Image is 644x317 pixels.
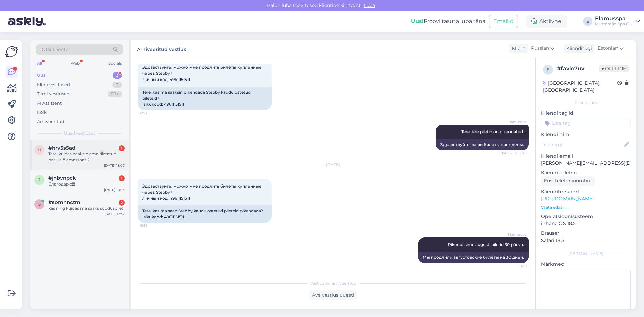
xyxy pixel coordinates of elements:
span: j [38,177,40,182]
div: Kliendi info [541,100,631,106]
p: Kliendi nimi [541,131,631,138]
span: h [38,147,41,152]
b: Uus! [411,18,424,24]
span: 18:35 [140,223,165,228]
div: Socials [107,59,123,68]
div: kas ning kuidas ma saaks sooduspileti [48,205,125,211]
p: Kliendi email [541,153,631,160]
div: Arhiveeritud [37,118,64,125]
span: f [547,67,549,72]
p: Märkmed [541,261,631,268]
span: Nähtud ✓ 12:45 [500,151,527,156]
div: Tere, kas ma saan Stebby kaudu ostetud pileteid pikendada? Isikukood: 49611151511 [138,205,272,223]
div: Aktiivne [526,15,567,28]
div: Klient [509,45,525,52]
p: Brauser [541,230,631,237]
div: Здравствуйте, ваши билеты продлены. [436,139,529,150]
div: Klienditugi [563,45,592,52]
span: Otsi kliente [42,46,68,53]
div: Proovi tasuta juba täna: [411,17,486,25]
img: Askly Logo [5,45,18,58]
div: Tiimi vestlused [37,91,70,97]
span: Estonian [598,45,618,52]
p: Kliendi telefon [541,169,631,176]
p: [PERSON_NAME][EMAIL_ADDRESS][DOMAIN_NAME] [541,160,631,167]
div: Kõik [37,109,47,116]
span: #somnnctm [48,199,80,205]
p: Vaata edasi ... [541,204,631,210]
div: Mustamäe Spa OÜ [595,21,633,27]
div: # favlo7uv [557,65,599,73]
p: iPhone OS 18.5 [541,220,631,227]
input: Lisa tag [541,118,631,128]
span: 18:49 [501,263,527,268]
span: Pikendasime augusti piletid 30 päeva. [448,242,524,247]
div: [PERSON_NAME] [541,251,631,257]
p: Operatsioonisüsteem [541,213,631,220]
div: [GEOGRAPHIC_DATA], [GEOGRAPHIC_DATA] [543,80,617,94]
div: [DATE] [138,162,529,168]
p: Safari 18.5 [541,237,631,244]
div: Küsi telefoninumbrit [541,176,595,186]
div: [DATE] 18:03 [104,187,125,192]
div: Uus [37,72,46,79]
button: Emailid [489,15,518,28]
span: Vestlus on arhiveeritud [310,280,356,286]
p: Klienditeekond [541,188,631,195]
span: Здравствуйте, можно мне продлить билеты купленные через Stebby? Личный код: 49611151511 [142,183,263,201]
div: Minu vestlused [37,82,70,88]
div: Мы продлили августовские билеты на 30 дней. [418,252,529,263]
div: 1 [119,145,125,151]
div: 3 [113,72,122,79]
div: All [36,59,43,68]
span: Здравствуйте, можно мне продлить билеты купленные через Stebby? Личный код: 49611151511 [142,65,263,82]
span: 12:21 [140,110,165,115]
input: Lisa nimi [541,141,623,148]
span: Offline [599,65,629,72]
div: Tere, kuidas peaks olema riietatud pea- ja õlamassaaži? [48,151,125,163]
div: AI Assistent [37,100,62,107]
div: Elamusspa [595,16,633,21]
div: Web [69,59,81,68]
div: [DATE] 18:07 [104,163,125,168]
span: Elamusspa [501,232,527,237]
div: 99+ [108,91,122,97]
div: E [583,17,592,26]
div: Ava vestlus uuesti [309,290,357,300]
span: #jnbvnpck [48,175,76,181]
div: 2 [119,200,125,206]
span: Elamusspa [501,119,527,124]
a: ElamusspaMustamäe Spa OÜ [595,16,640,27]
div: [DATE] 17:37 [104,211,125,216]
span: Tere, teie piletid on pikendatud. [461,129,524,134]
div: 0 [112,82,122,88]
span: #hrv5s5ad [48,145,75,151]
div: Благодарю!!! [48,181,125,187]
span: Russian [531,45,549,52]
div: Tere, kas ma saaksin pikendada Stebby kaudu ostetud pileteid? Isikukood: 49611151511 [138,87,272,110]
span: Uued vestlused [64,130,95,136]
div: 1 [119,175,125,181]
p: Kliendi tag'id [541,110,631,117]
a: [URL][DOMAIN_NAME] [541,196,594,202]
label: Arhiveeritud vestlus [137,44,186,53]
span: Luba [362,2,377,8]
span: s [38,202,41,207]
